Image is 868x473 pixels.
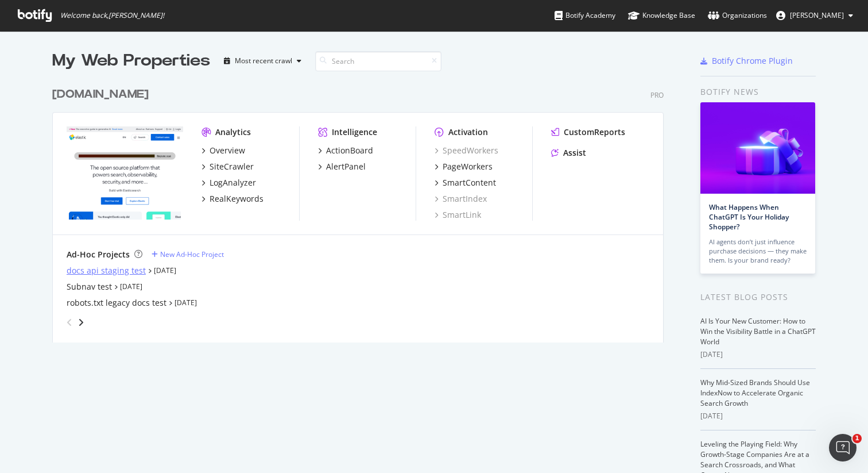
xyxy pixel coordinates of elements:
[435,177,496,189] a: SmartContent
[709,237,807,265] div: AI agents don’t just influence purchase decisions — they make them. Is your brand ready?
[700,55,793,67] a: Botify Chrome Plugin
[708,10,767,21] div: Organizations
[563,147,586,159] div: Assist
[201,177,256,189] a: LogAnalyzer
[215,126,251,138] div: Analytics
[52,86,149,103] div: [DOMAIN_NAME]
[67,249,130,260] div: Ad-Hoc Projects
[628,10,695,21] div: Knowledge Base
[160,249,224,259] div: New Ad-Hoc Project
[435,209,481,221] a: SmartLink
[326,161,366,172] div: AlertPanel
[210,161,254,172] div: SiteCrawler
[555,10,615,21] div: Botify Academy
[700,411,816,421] div: [DATE]
[700,349,816,360] div: [DATE]
[52,49,210,72] div: My Web Properties
[52,86,153,103] a: [DOMAIN_NAME]
[77,317,85,328] div: angle-right
[67,281,112,293] a: Subnav test
[67,126,183,220] img: elastic.co
[67,297,166,309] a: robots.txt legacy docs test
[564,126,625,138] div: CustomReports
[700,316,816,347] a: AI Is Your New Customer: How to Win the Visibility Battle in a ChatGPT World
[435,161,493,172] a: PageWorkers
[210,177,256,189] div: LogAnalyzer
[120,282,142,291] a: [DATE]
[152,249,224,259] a: New Ad-Hoc Project
[448,126,488,138] div: Activation
[67,265,146,276] a: docs api staging test
[435,145,498,156] a: SpeedWorkers
[700,378,810,408] a: Why Mid-Sized Brands Should Use IndexNow to Accelerate Organic Search Growth
[712,55,793,67] div: Botify Chrome Plugin
[829,434,857,462] iframe: Intercom live chat
[852,434,862,443] span: 1
[700,291,816,303] div: Latest Blog Posts
[210,145,245,156] div: Overview
[551,147,586,159] a: Assist
[767,6,862,25] button: [PERSON_NAME]
[790,10,844,20] span: Celia García-Gutiérrez
[551,126,625,138] a: CustomReports
[435,193,487,205] a: SmartIndex
[210,193,263,205] div: RealKeywords
[709,202,789,232] a: What Happens When ChatGPT Is Your Holiday Shopper?
[154,266,176,275] a: [DATE]
[318,145,373,156] a: ActionBoard
[318,161,366,172] a: AlertPanel
[650,90,664,100] div: Pro
[175,298,197,307] a: [DATE]
[700,86,816,98] div: Botify news
[201,145,245,156] a: Overview
[201,161,254,172] a: SiteCrawler
[201,193,263,205] a: RealKeywords
[700,102,815,194] img: What Happens When ChatGPT Is Your Holiday Shopper?
[235,57,292,64] div: Most recent crawl
[326,145,373,156] div: ActionBoard
[52,72,673,343] div: grid
[443,177,496,189] div: SmartContent
[443,161,493,172] div: PageWorkers
[315,51,441,71] input: Search
[219,52,306,70] button: Most recent crawl
[62,313,77,332] div: angle-left
[60,11,164,20] span: Welcome back, [PERSON_NAME] !
[332,126,377,138] div: Intelligence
